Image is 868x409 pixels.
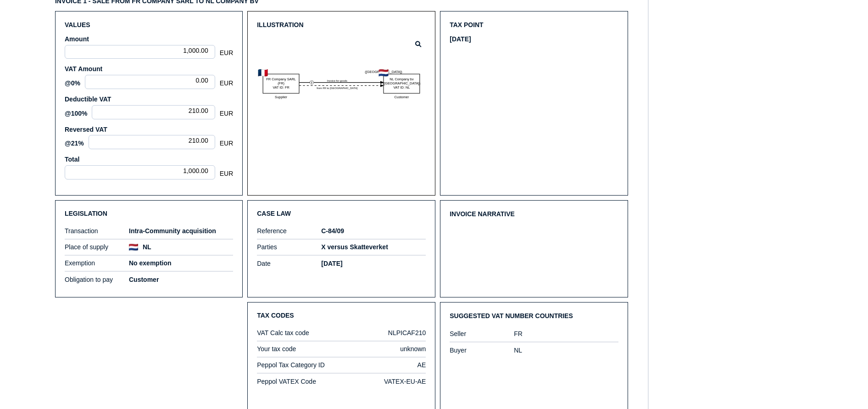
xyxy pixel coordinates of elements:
[65,21,233,29] h3: Values
[65,156,233,163] label: Total
[129,276,233,283] h5: Customer
[257,329,339,336] label: VAT Calc tax code
[344,378,426,385] div: VATEX-EU-AE
[65,140,84,147] label: @21%
[129,259,233,267] h5: No exemption
[273,85,289,89] text: VAT ID: FR
[129,227,233,235] h5: Intra-Community acquisition
[65,243,129,251] label: Place of supply
[389,77,414,81] text: NL Company bv
[220,79,234,87] span: EUR
[514,330,618,337] div: FR
[450,330,514,337] label: Seller
[257,227,321,235] label: Reference
[450,210,618,218] h3: Invoice narrative
[257,260,321,267] label: Date
[327,79,347,82] textpath: Invoice for goods
[257,378,339,385] label: Peppol VATEX Code
[220,49,234,56] span: EUR
[65,126,233,133] label: Reversed VAT
[65,79,80,87] label: @0%
[383,81,420,85] text: ([GEOGRAPHIC_DATA])
[267,77,296,81] text: FR Company SARL
[65,45,215,59] div: 1,000.00
[450,312,618,320] h3: Suggested VAT number countries
[65,95,233,103] label: Deductible VAT
[65,65,233,73] label: VAT Amount
[65,110,87,117] label: @100%
[321,260,426,267] h5: [DATE]
[257,21,426,29] h3: Illustration
[220,110,234,117] span: EUR
[220,170,234,177] span: EUR
[65,35,233,43] label: Amount
[89,135,215,149] div: 210.00
[257,312,426,319] h3: Tax Codes
[257,345,339,353] label: Your tax code
[321,227,426,235] h5: C-84/09
[220,140,234,147] span: EUR
[394,85,410,89] text: VAT ID: NL
[344,329,426,336] div: NLPICAF210
[278,81,284,85] text: (FR)
[450,347,514,354] label: Buyer
[365,69,402,73] text: ([GEOGRAPHIC_DATA])
[344,361,426,369] div: AE
[321,243,426,251] h5: X versus Skatteverket
[92,105,215,119] div: 210.00
[85,75,215,89] div: 0.00
[65,276,129,283] label: Obligation to pay
[65,165,215,179] div: 1,000.00
[65,210,233,217] h3: Legislation
[65,259,129,267] label: Exemption
[317,87,358,90] textpath: from FR to [GEOGRAPHIC_DATA]
[344,345,426,353] div: unknown
[450,35,471,43] h5: [DATE]
[65,227,129,235] label: Transaction
[514,347,618,354] div: NL
[275,95,287,99] text: Supplier
[143,243,151,251] h5: NL
[311,80,313,84] text: T
[450,21,618,29] h3: Tax point
[257,361,339,369] label: Peppol Tax Category ID
[129,244,138,251] img: nl.png
[395,95,409,99] text: Customer
[257,243,321,251] label: Parties
[257,210,426,217] h3: Case law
